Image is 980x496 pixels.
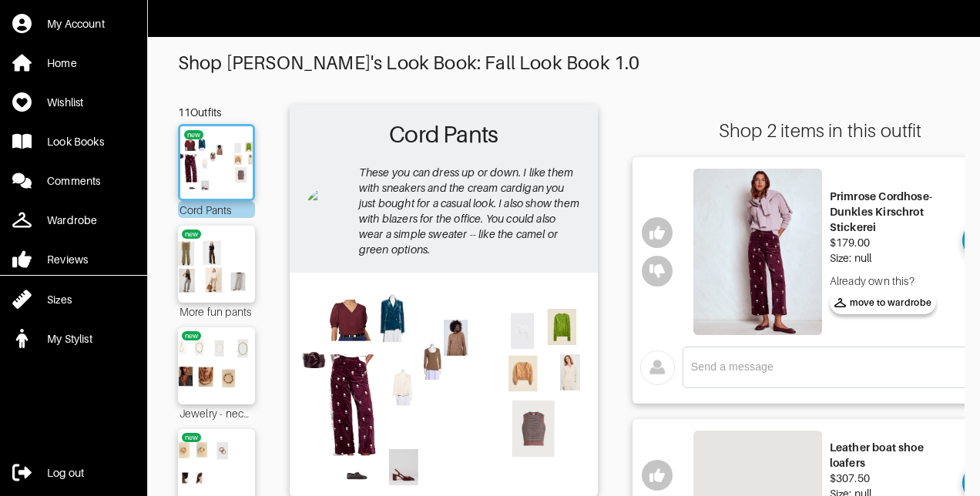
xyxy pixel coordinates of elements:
[178,201,255,218] div: Cord Pants
[47,16,105,32] div: My Account
[834,296,932,310] span: move to wardrobe
[830,273,951,289] div: Already own this?
[47,95,83,110] div: Wishlist
[830,291,937,314] button: move to wardrobe
[178,404,255,421] div: Jewelry - necklaces
[830,250,951,266] div: Size: null
[173,233,260,295] img: Outfit More fun pants
[47,465,84,481] div: Log out
[178,52,949,74] div: Shop [PERSON_NAME]'s Look Book: Fall Look Book 1.0
[178,105,255,120] div: 11 Outfits
[176,134,257,191] img: Outfit Cord Pants
[640,350,675,385] img: avatar
[185,230,199,239] div: new
[47,173,100,189] div: Comments
[359,165,582,257] p: These you can dress up or down. I like them with sneakers and the cream cardigan you just bought ...
[830,471,951,486] div: $307.50
[185,433,199,442] div: new
[305,188,351,234] img: avatar
[47,331,92,347] div: My Stylist
[297,112,590,157] h2: Cord Pants
[830,440,951,471] div: Leather boat shoe loafers
[185,331,199,340] div: new
[47,292,72,307] div: Sizes
[47,252,88,267] div: Reviews
[178,303,255,320] div: More fun pants
[187,130,201,139] div: new
[47,55,77,71] div: Home
[830,235,951,250] div: $179.00
[297,280,590,487] img: Outfit Cord Pants
[173,335,260,397] img: Outfit Jewelry - necklaces
[47,134,104,149] div: Look Books
[693,169,822,335] img: Primrose Cordhose-Dunkles Kirschrot Stickerei
[47,213,97,228] div: Wardrobe
[830,189,951,235] div: Primrose Cordhose-Dunkles Kirschrot Stickerei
